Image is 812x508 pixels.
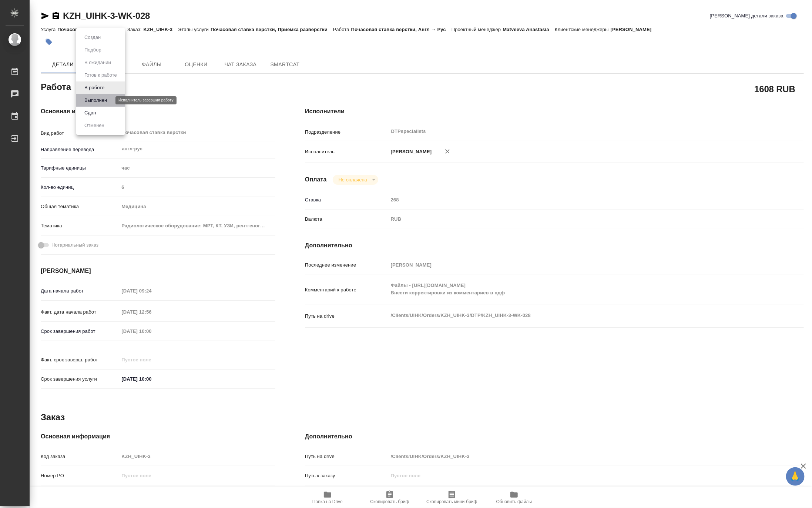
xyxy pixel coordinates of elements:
[82,46,104,54] button: Подбор
[82,71,119,79] button: Готов к работе
[82,121,107,130] button: Отменен
[82,84,107,92] button: В работе
[82,109,98,117] button: Сдан
[82,96,109,104] button: Выполнен
[82,59,113,67] button: В ожидании
[82,33,103,41] button: Создан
